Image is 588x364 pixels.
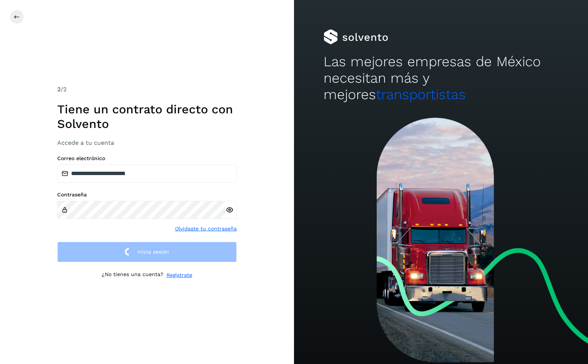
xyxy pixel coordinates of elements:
button: Inicia sesión [57,242,237,262]
p: ¿No tienes una cuenta? [102,271,163,279]
a: Olvidaste tu contraseña [175,225,237,233]
h3: Accede a tu cuenta [57,139,237,146]
div: /2 [57,85,237,94]
h2: Las mejores empresas de México necesitan más y mejores [324,53,559,103]
label: Contraseña [57,192,237,198]
span: transportistas [376,86,466,103]
a: Regístrate [166,271,192,279]
span: 2 [57,86,61,93]
h1: Tiene un contrato directo con Solvento [57,102,237,131]
label: Correo electrónico [57,155,237,162]
span: Inicia sesión [137,249,169,254]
